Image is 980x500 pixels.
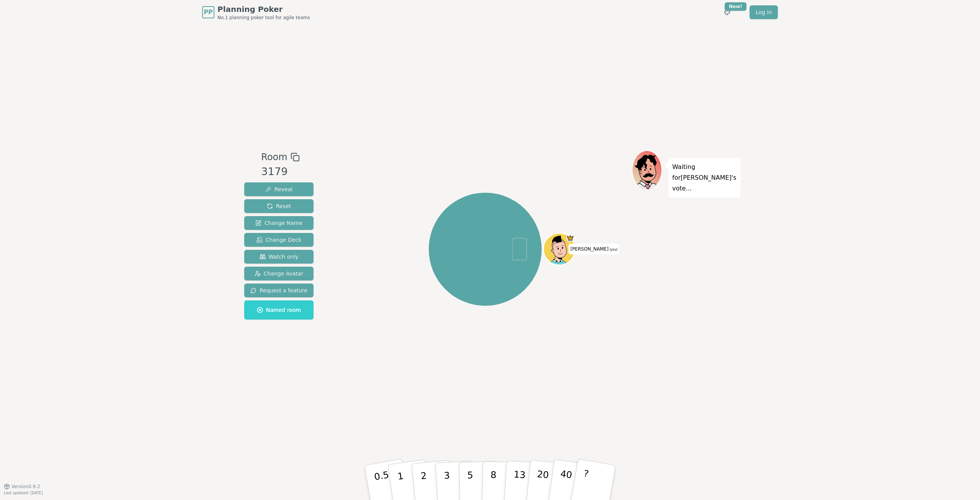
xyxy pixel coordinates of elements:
[720,5,734,19] button: New!
[265,185,292,193] span: Reveal
[244,199,314,213] button: Reset
[672,162,737,194] p: Waiting for [PERSON_NAME] 's vote...
[750,5,778,19] a: Log in
[255,270,304,277] span: Change Avatar
[244,267,314,280] button: Change Avatar
[202,4,310,21] a: PPPlanning PokerNo.1 planning poker tool for agile teams
[255,219,302,227] span: Change Name
[244,182,314,196] button: Reveal
[257,306,301,314] span: Named room
[250,287,307,294] span: Request a feature
[566,234,574,242] span: chris is the host
[544,234,574,264] button: Click to change your avatar
[261,150,287,164] span: Room
[217,4,310,15] span: Planning Poker
[568,244,619,254] span: Click to change your name
[256,236,301,244] span: Change Deck
[244,300,314,320] button: Named room
[244,284,314,297] button: Request a feature
[261,164,299,180] div: 3179
[11,484,40,490] span: Version 0.9.2
[725,2,746,11] div: New!
[4,484,40,490] button: Version0.9.2
[267,202,291,210] span: Reset
[204,8,212,17] span: PP
[260,253,299,261] span: Watch only
[244,216,314,230] button: Change Name
[609,248,618,251] span: (you)
[244,233,314,247] button: Change Deck
[244,250,314,264] button: Watch only
[217,15,310,21] span: No.1 planning poker tool for agile teams
[4,491,43,495] span: Last updated: [DATE]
